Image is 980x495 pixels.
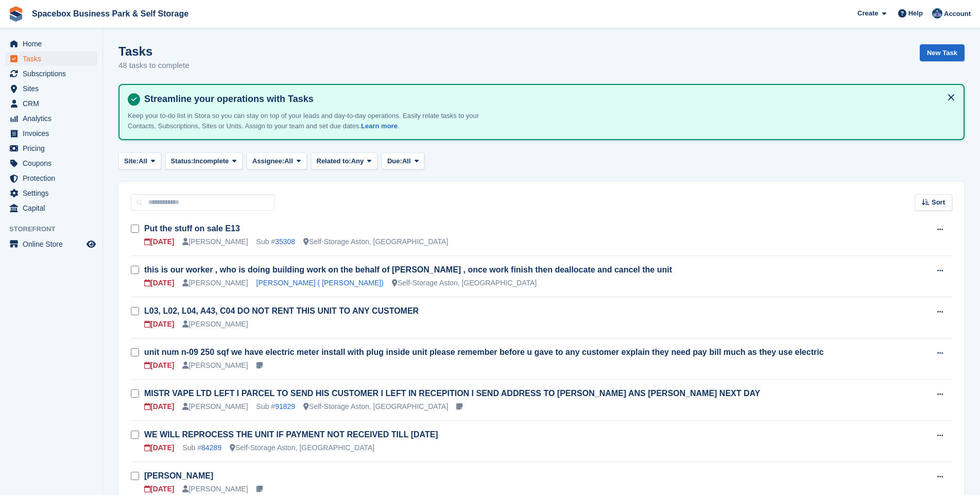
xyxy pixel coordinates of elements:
[182,484,248,494] div: [PERSON_NAME]
[182,401,248,412] div: [PERSON_NAME]
[124,156,139,166] span: Site:
[5,96,97,111] a: menu
[252,156,284,166] span: Assignee:
[23,186,84,200] span: Settings
[256,279,384,287] a: [PERSON_NAME] ( [PERSON_NAME])
[23,111,84,126] span: Analytics
[5,186,97,200] a: menu
[932,197,945,208] span: Sort
[182,319,248,330] div: [PERSON_NAME]
[194,156,229,166] span: Incomplete
[9,224,102,234] span: Storefront
[144,236,174,247] div: [DATE]
[23,96,84,111] span: CRM
[387,156,402,166] span: Due:
[171,156,194,166] span: Status:
[182,278,248,288] div: [PERSON_NAME]
[182,360,248,371] div: [PERSON_NAME]
[8,6,24,22] img: stora-icon-8386f47178a22dfd0bd8f6a31ec36ba5ce8667c1dd55bd0f319d3a0aa187defe.svg
[23,141,84,156] span: Pricing
[5,66,97,81] a: menu
[402,156,411,166] span: All
[118,60,190,72] p: 48 tasks to complete
[118,44,190,58] h1: Tasks
[5,141,97,156] a: menu
[5,111,97,126] a: menu
[5,237,97,251] a: menu
[5,37,97,51] a: menu
[944,9,971,19] span: Account
[23,201,84,215] span: Capital
[857,8,878,19] span: Create
[5,201,97,215] a: menu
[317,156,351,166] span: Related to:
[144,224,240,233] a: Put the stuff on sale E13
[182,442,221,453] div: Sub #
[284,156,293,166] span: All
[144,471,213,480] a: [PERSON_NAME]
[247,152,307,169] button: Assignee: All
[128,111,488,131] p: Keep your to-do list in Stora so you can stay on top of your leads and day-to-day operations. Eas...
[144,484,174,494] div: [DATE]
[144,360,174,371] div: [DATE]
[144,430,438,439] a: WE WILL REPROCESS THE UNIT IF PAYMENT NOT RECEIVED TILL [DATE]
[144,319,174,330] div: [DATE]
[5,171,97,185] a: menu
[118,152,161,169] button: Site: All
[230,442,374,453] div: Self-Storage Aston, [GEOGRAPHIC_DATA]
[28,5,193,22] a: Spacebox Business Park & Self Storage
[23,156,84,170] span: Coupons
[932,8,942,19] img: Daud
[908,8,923,19] span: Help
[5,156,97,170] a: menu
[303,236,448,247] div: Self-Storage Aston, [GEOGRAPHIC_DATA]
[182,236,248,247] div: [PERSON_NAME]
[144,389,760,398] a: MISTR VAPE LTD LEFT I PARCEL TO SEND HIS CUSTOMER I LEFT IN RECEPITION I SEND ADDRESS TO [PERSON_...
[382,152,424,169] button: Due: All
[140,93,955,105] h4: Streamline your operations with Tasks
[23,237,84,251] span: Online Store
[144,265,672,274] a: this is our worker , who is doing building work on the behalf of [PERSON_NAME] , once work finish...
[5,81,97,96] a: menu
[85,238,97,250] a: Preview store
[201,443,221,452] a: 84289
[256,236,296,247] div: Sub #
[275,402,295,411] a: 91829
[5,126,97,141] a: menu
[5,52,97,66] a: menu
[139,156,147,166] span: All
[392,278,537,288] div: Self-Storage Aston, [GEOGRAPHIC_DATA]
[23,37,84,51] span: Home
[303,401,448,412] div: Self-Storage Aston, [GEOGRAPHIC_DATA]
[23,66,84,81] span: Subscriptions
[144,306,419,315] a: L03, L02, L04, A43, C04 DO NOT RENT THIS UNIT TO ANY CUSTOMER
[275,237,295,246] a: 35308
[144,401,174,412] div: [DATE]
[144,278,174,288] div: [DATE]
[144,442,174,453] div: [DATE]
[165,152,243,169] button: Status: Incomplete
[361,122,398,130] a: Learn more
[23,52,84,66] span: Tasks
[920,44,965,61] a: New Task
[144,348,824,356] a: unit num n-09 250 sqf we have electric meter install with plug inside unit please remember before...
[351,156,364,166] span: Any
[23,126,84,141] span: Invoices
[23,171,84,185] span: Protection
[256,401,296,412] div: Sub #
[23,81,84,96] span: Sites
[311,152,377,169] button: Related to: Any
